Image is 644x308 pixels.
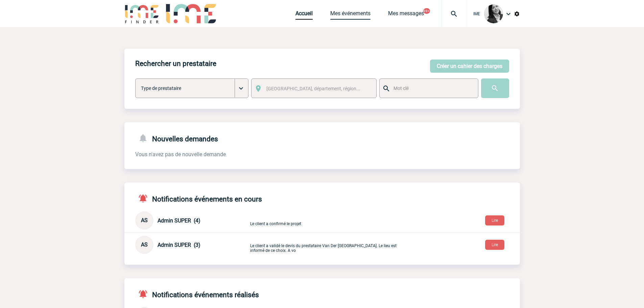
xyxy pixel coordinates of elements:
span: Admin SUPER (3) [158,242,200,248]
img: notifications-active-24-px-r.png [138,193,152,203]
h4: Rechercher un prestataire [135,60,216,68]
span: IME [473,11,480,16]
span: AS [141,217,148,223]
a: AS Admin SUPER (3) Le client a validé le devis du prestataire Van Der [GEOGRAPHIC_DATA]. Le lieu ... [135,241,409,247]
span: Admin SUPER (4) [158,217,200,224]
a: Mes messages [388,10,424,20]
img: notifications-24-px-g.png [138,133,152,143]
button: 99+ [423,8,430,14]
a: Accueil [295,10,313,20]
h4: Notifications événements réalisés [135,289,259,299]
a: Lire [480,241,510,247]
span: [GEOGRAPHIC_DATA], département, région... [266,86,360,91]
button: Lire [485,215,504,226]
img: 101052-0.jpg [484,4,503,23]
input: Mot clé [392,84,472,93]
p: Le client a confirmé le projet [250,215,409,226]
img: IME-Finder [124,4,160,23]
span: AS [141,241,148,248]
div: Conversation privée : Fournisseur - Agence [135,236,249,254]
h4: Notifications événements en cours [135,193,262,203]
button: Lire [485,240,504,250]
a: Mes événements [330,10,371,20]
a: AS Admin SUPER (4) Le client a confirmé le projet [135,217,409,223]
a: Lire [480,217,510,223]
div: Conversation privée : Client - Agence [135,211,249,230]
span: Vous n'avez pas de nouvelle demande [135,151,226,158]
p: Le client a validé le devis du prestataire Van Der [GEOGRAPHIC_DATA]. Le lieu est informé de ce c... [250,237,409,253]
h4: Nouvelles demandes [135,133,218,143]
img: notifications-active-24-px-r.png [138,289,152,299]
input: Submit [481,78,509,98]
